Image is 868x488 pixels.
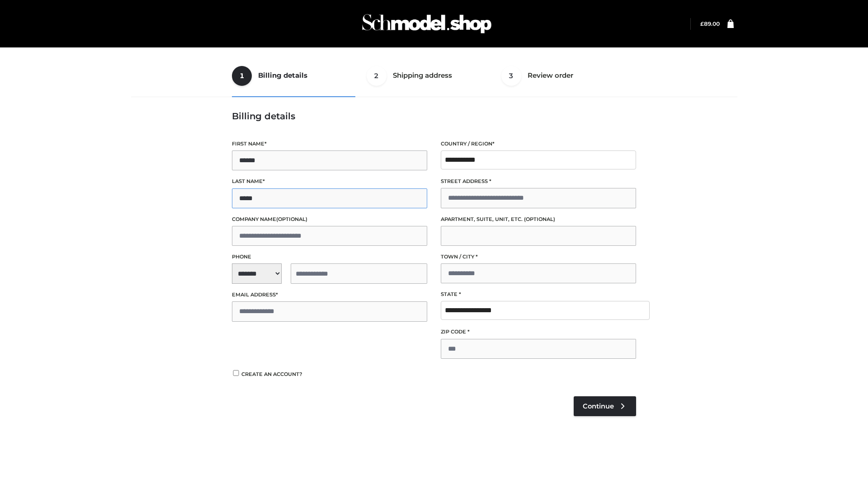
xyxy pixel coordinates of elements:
span: Create an account? [241,371,302,377]
input: Create an account? [232,370,240,376]
span: Continue [583,402,614,410]
img: Schmodel Admin 964 [359,6,495,42]
a: Continue [574,396,636,416]
span: (optional) [276,216,307,222]
h3: Billing details [232,111,636,122]
label: ZIP Code [441,328,636,336]
a: £89.00 [700,20,720,27]
label: Company name [232,215,427,224]
label: State [441,290,636,299]
label: Street address [441,177,636,186]
label: Apartment, suite, unit, etc. [441,215,636,224]
label: Last name [232,177,427,186]
label: Phone [232,253,427,261]
span: (optional) [524,216,555,222]
label: Email address [232,291,427,299]
bdi: 89.00 [700,20,720,27]
span: £ [700,20,704,27]
label: Town / City [441,253,636,261]
label: First name [232,140,427,148]
label: Country / Region [441,140,636,148]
